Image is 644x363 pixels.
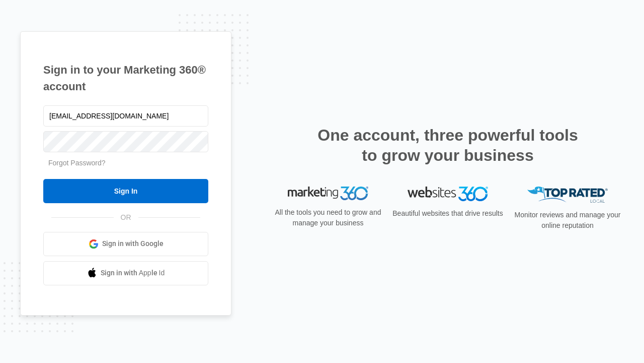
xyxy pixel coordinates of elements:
[43,62,208,95] h1: Sign in to your Marketing 360® account
[101,268,165,278] span: Sign in with Apple Id
[527,187,608,203] img: Top Rated Local
[43,232,208,256] a: Sign in with Google
[43,261,208,285] a: Sign in with Apple Id
[48,159,106,167] a: Forgot Password?
[114,212,138,223] span: OR
[391,208,504,219] p: Beautiful websites that drive results
[43,179,208,203] input: Sign In
[272,207,384,228] p: All the tools you need to grow and manage your business
[408,187,488,201] img: Websites 360
[314,125,581,165] h2: One account, three powerful tools to grow your business
[43,105,208,127] input: Email
[102,238,164,249] span: Sign in with Google
[288,187,368,201] img: Marketing 360
[511,210,624,231] p: Monitor reviews and manage your online reputation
